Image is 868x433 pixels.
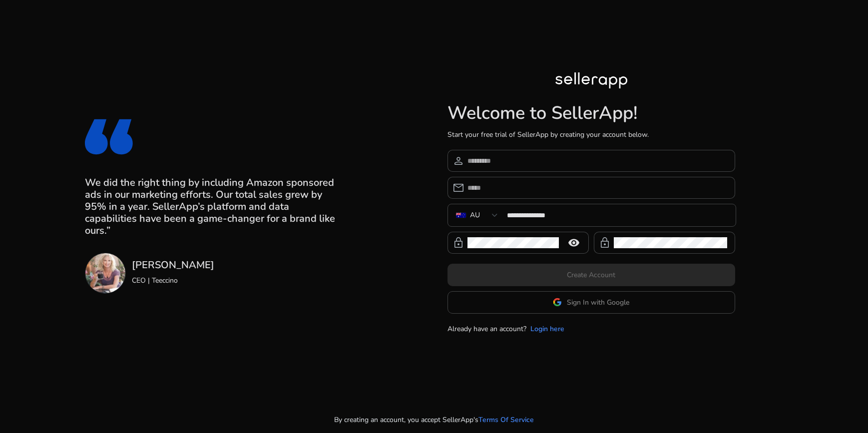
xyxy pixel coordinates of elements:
[599,237,611,249] span: lock
[132,275,214,286] p: CEO | Teeccino
[447,324,526,334] p: Already have an account?
[447,102,735,124] h1: Welcome to SellerApp!
[470,210,480,221] div: AU
[132,259,214,271] h3: [PERSON_NAME]
[478,415,534,425] a: Terms Of Service
[85,177,341,237] h3: We did the right thing by including Amazon sponsored ads in our marketing efforts. Our total sale...
[447,129,735,140] p: Start your free trial of SellerApp by creating your account below.
[452,182,464,194] span: email
[530,324,564,334] a: Login here
[452,155,464,167] span: person
[562,237,586,249] mat-icon: remove_red_eye
[452,237,464,249] span: lock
